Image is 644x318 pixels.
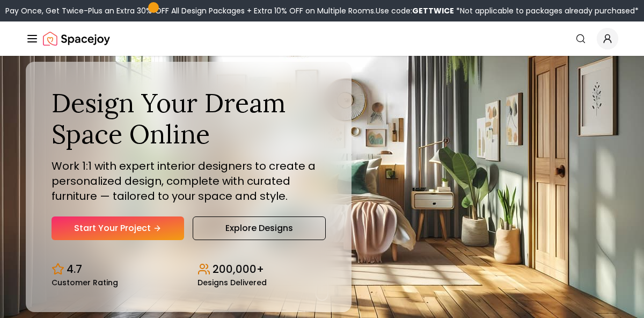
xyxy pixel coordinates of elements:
a: Spacejoy [43,28,110,49]
b: GETTWICE [412,5,454,16]
small: Designs Delivered [197,279,267,286]
div: Pay Once, Get Twice-Plus an Extra 30% OFF All Design Packages + Extra 10% OFF on Multiple Rooms. [5,5,639,16]
p: 200,000+ [213,262,264,277]
small: Customer Rating [52,279,118,286]
p: Work 1:1 with expert interior designers to create a personalized design, complete with curated fu... [52,158,326,204]
img: Spacejoy Logo [43,28,110,49]
div: Design stats [52,253,326,286]
a: Explore Designs [193,216,326,240]
span: Use code: [376,5,454,16]
nav: Global [26,21,618,56]
h1: Design Your Dream Space Online [52,88,326,149]
span: *Not applicable to packages already purchased* [454,5,639,16]
p: 4.7 [67,262,82,277]
a: Start Your Project [52,216,184,240]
